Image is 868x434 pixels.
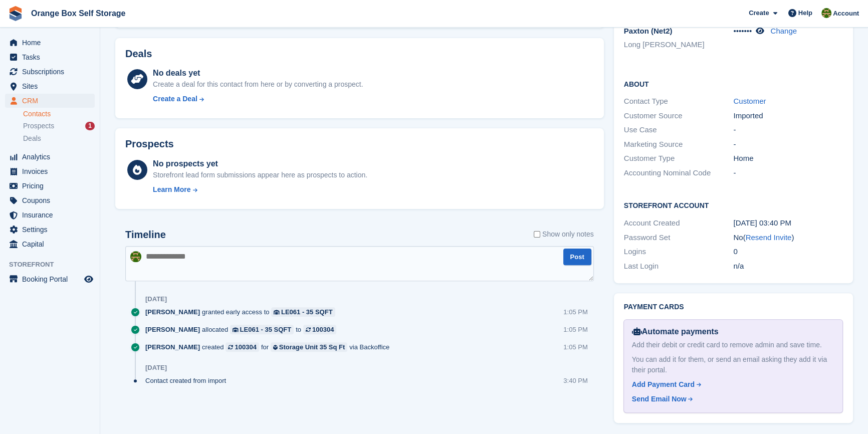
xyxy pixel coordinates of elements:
span: Deals [23,134,41,143]
span: Coupons [22,193,82,207]
div: No prospects yet [153,158,367,170]
a: Resend Invite [746,233,792,242]
li: Long [PERSON_NAME] [624,39,734,51]
a: menu [5,237,95,251]
div: LE061 - 35 SQFT [240,325,292,334]
div: Storefront lead form submissions appear here as prospects to action. [153,170,367,180]
span: Storefront [9,260,100,270]
a: Contacts [23,109,95,119]
div: - [733,139,843,150]
div: Customer Source [624,110,734,122]
div: Customer Type [624,153,734,164]
span: Analytics [22,150,82,164]
div: granted early access to [145,307,340,317]
span: Account [833,9,859,19]
img: stora-icon-8386f47178a22dfd0bd8f6a31ec36ba5ce8667c1dd55bd0f319d3a0aa187defe.svg [8,6,23,21]
a: menu [5,150,95,164]
div: 100304 [312,325,334,334]
div: Logins [624,246,734,258]
div: 1:05 PM [563,342,587,352]
span: Tasks [22,50,82,64]
a: Learn More [153,184,367,195]
span: Sites [22,79,82,93]
span: Subscriptions [22,65,82,79]
a: Add Payment Card [632,379,830,390]
div: Home [733,153,843,164]
span: Help [798,8,812,18]
img: SARAH T [130,251,141,262]
span: Capital [22,237,82,251]
span: ••••••• [733,27,752,35]
div: Add their debit or credit card to remove admin and save time. [632,340,834,350]
span: CRM [22,94,82,108]
a: menu [5,50,95,64]
div: allocated to [145,325,341,334]
h2: About [624,79,843,89]
a: menu [5,208,95,222]
span: Create [749,8,769,18]
a: menu [5,36,95,50]
div: Learn More [153,184,190,195]
div: Accounting Nominal Code [624,167,734,179]
a: Prospects 1 [23,121,95,131]
a: 100304 [226,342,259,352]
div: LE061 - 35 SQFT [281,307,333,317]
div: 100304 [235,342,256,352]
a: menu [5,179,95,193]
a: menu [5,193,95,207]
div: 3:40 PM [563,376,587,385]
span: Paxton (Net2) [624,27,673,35]
div: Account Created [624,218,734,229]
div: 1:05 PM [563,325,587,334]
h2: Prospects [125,138,174,150]
a: menu [5,164,95,178]
a: Change [770,27,797,35]
a: Deals [23,133,95,144]
div: Imported [733,110,843,122]
label: Show only notes [534,229,594,240]
div: Contact Type [624,96,734,107]
div: n/a [733,261,843,272]
a: menu [5,79,95,93]
span: Settings [22,223,82,237]
div: Use Case [624,124,734,136]
div: 0 [733,246,843,258]
span: [PERSON_NAME] [145,307,200,317]
h2: Payment cards [624,303,843,311]
div: Contact created from import [145,376,231,385]
h2: Storefront Account [624,200,843,210]
a: LE061 - 35 SQFT [230,325,294,334]
span: Insurance [22,208,82,222]
a: LE061 - 35 SQFT [271,307,335,317]
div: - [733,124,843,136]
div: - [733,167,843,179]
a: Create a Deal [153,94,363,104]
a: Storage Unit 35 Sq Ft [271,342,347,352]
span: Invoices [22,164,82,178]
div: Automate payments [632,326,834,338]
div: Storage Unit 35 Sq Ft [279,342,345,352]
a: Customer [733,97,766,105]
span: Home [22,36,82,50]
div: 1:05 PM [563,307,587,317]
a: Preview store [83,273,95,285]
span: ( ) [743,233,794,242]
span: [PERSON_NAME] [145,342,200,352]
div: created for via Backoffice [145,342,394,352]
div: No [733,232,843,244]
div: Create a Deal [153,94,197,104]
a: menu [5,272,95,286]
h2: Timeline [125,229,166,241]
div: Send Email Now [632,394,687,404]
div: 1 [85,122,95,130]
img: SARAH T [821,8,831,18]
div: No deals yet [153,67,363,79]
div: You can add it for them, or send an email asking they add it via their portal. [632,354,834,375]
div: Create a deal for this contact from here or by converting a prospect. [153,79,363,90]
div: Password Set [624,232,734,244]
h2: Deals [125,48,152,60]
a: menu [5,94,95,108]
span: Booking Portal [22,272,82,286]
div: [DATE] [145,295,167,303]
div: Marketing Source [624,139,734,150]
